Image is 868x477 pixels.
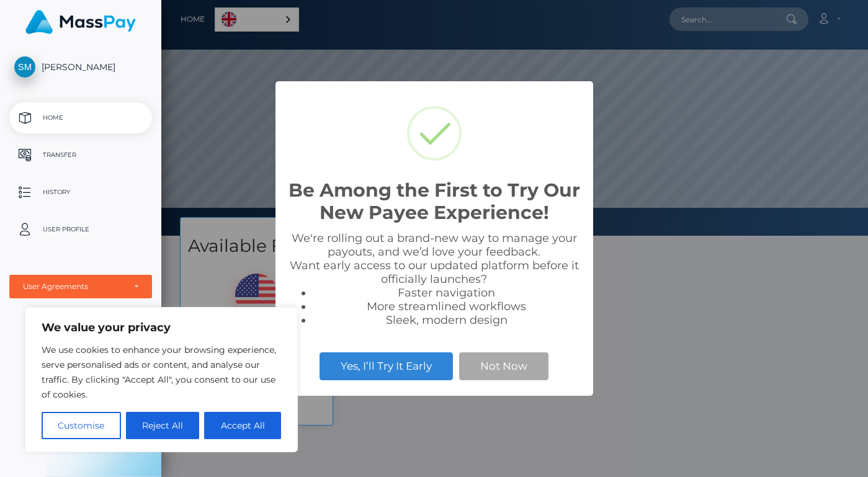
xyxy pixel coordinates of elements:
p: We use cookies to enhance your browsing experience, serve personalised ads or content, and analys... [42,342,281,402]
li: Faster navigation [313,286,581,300]
button: Not Now [459,352,548,380]
li: More streamlined workflows [313,300,581,313]
button: User Agreements [9,275,152,298]
img: MassPay [25,10,136,34]
li: Sleek, modern design [313,313,581,327]
p: User Profile [14,220,147,239]
p: Home [14,109,147,127]
button: Reject All [126,412,200,439]
button: Accept All [204,412,281,439]
div: User Agreements [23,282,125,292]
h2: Be Among the First to Try Our New Payee Experience! [288,179,581,224]
div: We value your privacy [25,307,298,452]
div: We're rolling out a brand-new way to manage your payouts, and we’d love your feedback. Want early... [288,231,581,327]
button: Yes, I’ll Try It Early [320,352,453,380]
p: Transfer [14,146,147,164]
p: History [14,183,147,202]
button: Customise [42,412,121,439]
span: [PERSON_NAME] [9,61,152,73]
p: We value your privacy [42,320,281,335]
